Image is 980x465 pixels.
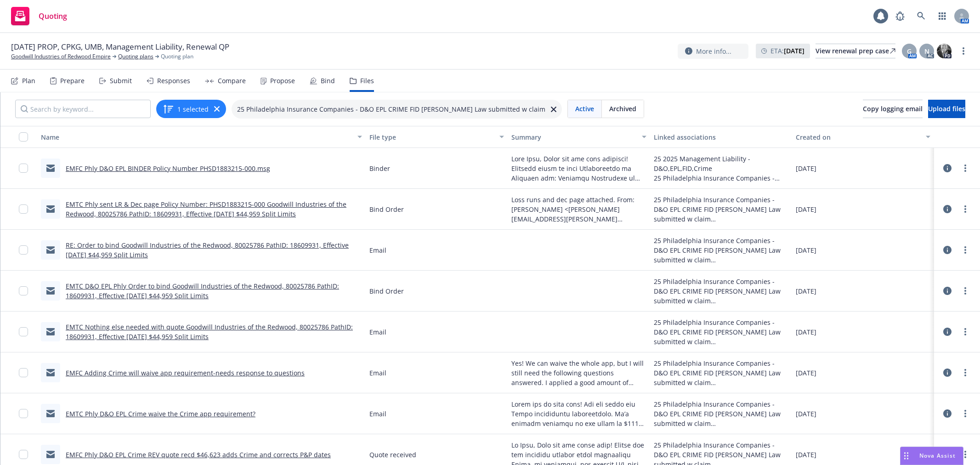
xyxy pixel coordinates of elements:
span: 25 Philadelphia Insurance Companies - D&O EPL CRIME FID [PERSON_NAME] Law submitted w claim [237,104,545,114]
input: Select all [19,132,28,142]
span: [DATE] [796,368,816,378]
div: Created on [796,132,920,142]
a: more [960,367,971,378]
span: [DATE] [796,164,816,173]
input: Toggle Row Selected [19,164,28,173]
div: Responses [157,77,190,85]
div: 25 Philadelphia Insurance Companies - D&O EPL CRIME FID [PERSON_NAME] Law submitted w claim [654,277,788,306]
a: Report a Bug [891,7,909,25]
div: 25 Philadelphia Insurance Companies - D&O EPL CRIME FID [PERSON_NAME] Law submitted w claim [654,399,788,428]
input: Search by keyword... [15,100,151,118]
div: Summary [511,132,636,142]
div: Drag to move [901,447,912,465]
a: more [960,326,971,337]
a: RE: Order to bind Goodwill Industries of the Redwood, 80025786 PathID: 18609931, Effective [DATE]... [66,241,349,259]
input: Toggle Row Selected [19,286,28,295]
a: Quoting plans [118,52,153,61]
div: Plan [22,77,35,85]
img: photo [937,44,952,58]
span: Email [369,409,386,419]
span: Email [369,327,386,337]
span: Nova Assist [919,452,956,459]
span: ETA : [770,46,804,56]
span: Active [575,104,594,113]
a: more [960,244,971,255]
span: Lore Ipsu, Dolor sit ame cons adipisci! Elitsedd eiusm te inci Utlaboreetdo ma Aliquaen adm: Veni... [511,154,646,183]
button: Linked associations [650,126,792,148]
div: View renewal prep case [816,44,895,58]
a: View renewal prep case [816,44,895,58]
input: Toggle Row Selected [19,327,28,336]
span: Email [369,368,386,378]
div: 25 Philadelphia Insurance Companies - D&O EPL CRIME FID [PERSON_NAME] Law submitted w claim [654,195,788,224]
button: Copy logging email [863,100,923,118]
div: 25 Philadelphia Insurance Companies - D&O EPL CRIME FID [PERSON_NAME] Law submitted w claim [654,236,788,265]
span: [DATE] [796,204,816,214]
input: Toggle Row Selected [19,204,28,214]
a: Switch app [933,7,952,25]
a: EMTC Nothing else needed with quote Goodwill Industries of the Redwood, 80025786 PathID: 18609931... [66,323,353,341]
span: Loss runs and dec page attached. From: [PERSON_NAME] <[PERSON_NAME][EMAIL_ADDRESS][PERSON_NAME][D... [511,195,646,224]
span: Bind Order [369,204,404,214]
span: N [924,46,929,56]
input: Toggle Row Selected [19,450,28,459]
div: Linked associations [654,132,788,142]
button: Upload files [928,100,965,118]
div: 25 Philadelphia Insurance Companies - D&O EPL CRIME FID [PERSON_NAME] Law submitted w claim [654,173,788,183]
div: Prepare [60,77,85,85]
input: Toggle Row Selected [19,245,28,255]
div: Submit [110,77,132,85]
span: Quote received [369,450,416,459]
a: EMFC Adding Crime will waive app requirement-needs response to questions [66,369,305,377]
span: More info... [696,46,731,56]
input: Toggle Row Selected [19,368,28,377]
button: 1 selected [163,103,209,114]
span: Binder [369,164,390,173]
span: Yes! We can waive the whole app, but I will still need the following questions answered. I applie... [511,358,646,387]
span: Copy logging email [863,104,923,113]
div: 25 Philadelphia Insurance Companies - D&O EPL CRIME FID [PERSON_NAME] Law submitted w claim [654,318,788,346]
strong: [DATE] [784,46,804,55]
a: Quoting [7,3,71,29]
div: Compare [218,77,246,85]
a: more [960,408,971,419]
a: Search [912,7,930,25]
a: EMTC D&O EPL Phly Order to bind Goodwill Industries of the Redwood, 80025786 PathID: 18609931, Ef... [66,282,339,300]
a: more [960,204,971,215]
div: Bind [321,77,335,85]
span: Email [369,245,386,255]
span: [DATE] [796,327,816,337]
span: Quoting plan [161,52,193,61]
button: Summary [508,126,650,148]
span: [DATE] [796,450,816,459]
div: 25 Philadelphia Insurance Companies - D&O EPL CRIME FID [PERSON_NAME] Law submitted w claim [654,358,788,387]
span: [DATE] [796,409,816,419]
a: Goodwill Industries of Redwood Empire [11,52,111,61]
button: More info... [678,44,748,59]
a: EMFC Phly D&O EPL BINDER Policy Number PHSD1883215-000.msg [66,164,270,173]
span: Quoting [39,12,67,20]
div: File type [369,132,494,142]
div: 25 2025 Management Liability - D&O,EPL,FID,Crime [654,154,788,173]
span: Lorem ips do sita cons! Adi eli seddo eiu Tempo incididuntu laboreetdolo. Ma’a enimadm veniamqu n... [511,399,646,428]
button: File type [366,126,508,148]
button: Nova Assist [900,447,963,465]
span: [DATE] [796,245,816,255]
a: EMTC Phly sent LR & Dec page Policy Number: PHSD1883215-000 Goodwill Industries of the Redwood, 8... [66,200,346,218]
a: more [960,285,971,296]
div: Name [41,132,352,142]
button: Name [37,126,366,148]
span: G [907,46,912,56]
a: more [960,449,971,460]
input: Toggle Row Selected [19,409,28,418]
button: Created on [792,126,934,148]
a: more [960,163,971,174]
a: more [958,45,969,57]
span: [DATE] [796,286,816,296]
div: Propose [270,77,295,85]
a: EMFC Phly D&O EPL Crime REV quote recd $46,623 adds Crime and corrects P&P dates [66,450,331,459]
div: Files [360,77,374,85]
span: Upload files [928,104,965,113]
a: EMTC Phly D&O EPL Crime waive the Crime app requirement? [66,409,255,418]
span: Bind Order [369,286,404,296]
